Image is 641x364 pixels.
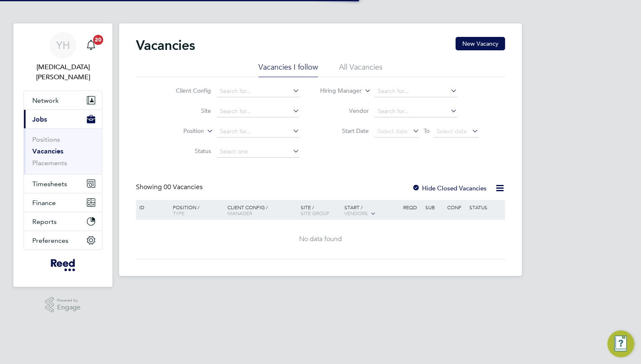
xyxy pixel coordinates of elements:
div: Reqd [401,200,423,214]
input: Search for... [217,86,300,97]
span: YH [56,40,70,51]
nav: Main navigation [13,23,112,287]
button: New Vacancy [456,37,505,50]
span: Timesheets [32,180,67,188]
span: Select date [378,127,408,135]
button: Engage Resource Center [607,330,634,357]
input: Search for... [217,126,300,138]
label: Hide Closed Vacancies [412,184,487,192]
span: Reports [32,218,57,226]
a: 20 [83,32,99,59]
label: Start Date [320,127,369,135]
label: Hiring Manager [313,87,362,95]
div: Showing [136,183,204,192]
div: Position / [167,200,225,220]
a: Go to home page [23,258,102,272]
input: Select one [217,146,300,158]
input: Search for... [375,106,457,117]
h2: Vacancies [136,37,195,54]
div: Conf [445,200,467,214]
button: Network [24,91,102,109]
img: freesy-logo-retina.png [51,258,75,272]
div: Client Config / [225,200,299,220]
label: Client Config [163,87,211,94]
div: Jobs [24,128,102,174]
span: Manager [227,210,252,216]
button: Timesheets [24,174,102,193]
a: Placements [32,159,67,167]
input: Search for... [217,106,300,117]
div: Sub [423,200,445,214]
button: Finance [24,193,102,212]
label: Position [156,127,204,135]
div: Start / [342,200,401,221]
span: Vendors [344,210,368,216]
a: YH[MEDICAL_DATA][PERSON_NAME] [23,32,102,82]
span: Engage [57,304,81,311]
span: Powered by [57,297,81,304]
button: Jobs [24,110,102,128]
div: ID [137,200,167,214]
input: Search for... [375,86,457,97]
button: Reports [24,212,102,231]
span: Type [173,210,185,216]
a: Vacancies [32,147,63,155]
span: Preferences [32,237,68,244]
span: Network [32,96,59,104]
label: Status [163,147,211,155]
a: Positions [32,135,60,143]
label: Vendor [320,107,369,114]
span: Finance [32,199,56,207]
a: Powered byEngage [45,297,81,313]
span: Select date [437,127,467,135]
span: Yasmin Hajim [23,62,102,82]
span: To [421,125,432,136]
div: Status [467,200,504,214]
span: 20 [93,35,103,45]
span: Jobs [32,115,47,123]
div: Site / [299,200,343,220]
li: Vacancies I follow [258,62,318,77]
button: Preferences [24,231,102,250]
li: All Vacancies [339,62,383,77]
span: Site Group [301,210,329,216]
span: 00 Vacancies [164,183,203,191]
div: No data found [137,235,504,244]
label: Site [163,107,211,114]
